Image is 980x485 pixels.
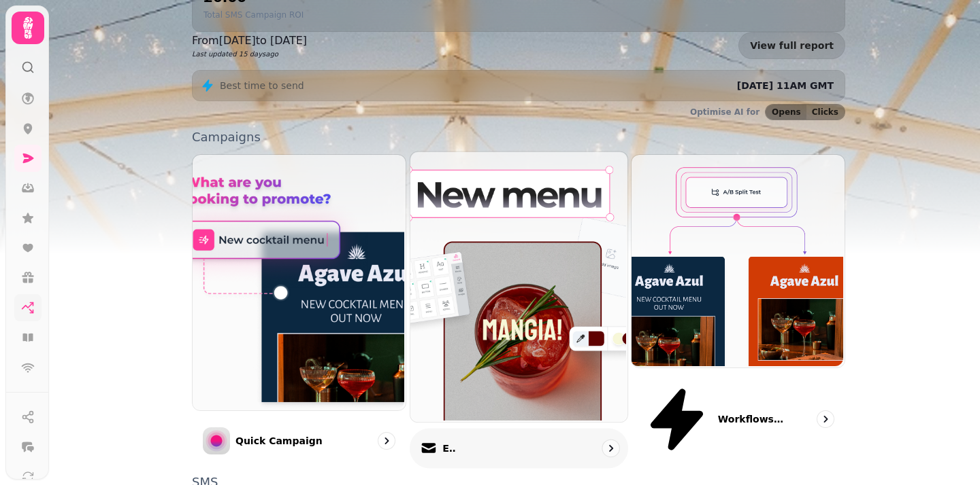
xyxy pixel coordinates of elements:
[235,434,323,448] p: Quick Campaign
[220,79,304,92] p: Best time to send
[806,105,845,120] button: Clicks
[192,33,307,49] p: From [DATE] to [DATE]
[819,412,832,426] svg: go to
[192,49,307,59] p: Last updated 15 days ago
[604,442,617,455] svg: go to
[192,154,406,465] a: Quick CampaignQuick Campaign
[630,154,843,366] img: Workflows (coming soon)
[737,80,834,91] span: [DATE] 11AM GMT
[812,108,838,116] span: Clicks
[192,131,845,143] p: Campaigns
[442,442,456,455] p: Email
[766,105,806,120] button: Opens
[718,412,786,426] p: Workflows (coming soon)
[380,434,393,448] svg: go to
[738,32,845,59] a: View full report
[191,154,404,409] img: Quick Campaign
[410,151,628,468] a: EmailEmail
[203,10,304,20] p: Total SMS Campaign ROI
[408,150,625,420] img: Email
[772,108,801,116] span: Opens
[690,107,759,118] p: Optimise AI for
[631,154,845,465] a: Workflows (coming soon)Workflows (coming soon)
